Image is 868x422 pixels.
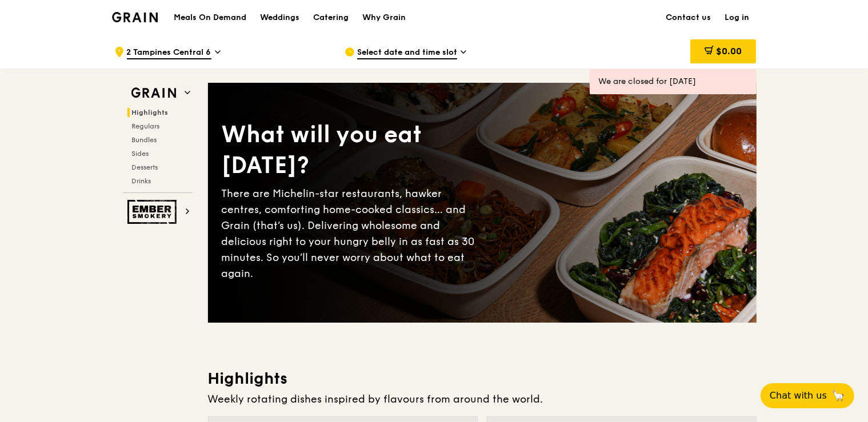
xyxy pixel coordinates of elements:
div: There are Michelin-star restaurants, hawker centres, comforting home-cooked classics… and Grain (... [222,186,482,282]
div: Why Grain [362,1,406,35]
span: Regulars [132,122,160,130]
span: Desserts [132,163,158,171]
div: Weddings [260,1,299,35]
span: Highlights [132,108,169,116]
span: 2 Tampines Central 6 [127,47,211,59]
span: 🦙 [831,389,845,403]
img: Grain web logo [127,83,180,103]
h3: Highlights [208,368,757,389]
span: Sides [132,150,149,158]
a: Contact us [659,1,718,35]
span: Drinks [132,177,151,185]
h1: Meals On Demand [174,12,246,23]
div: Catering [313,1,349,35]
span: Chat with us [770,389,827,403]
a: Catering [306,1,355,35]
img: Grain [112,12,158,22]
div: What will you eat [DATE]? [222,119,482,181]
div: We are closed for [DATE] [599,76,747,87]
span: Select date and time slot [357,47,457,59]
a: Weddings [253,1,306,35]
div: Weekly rotating dishes inspired by flavours from around the world. [208,391,757,407]
a: Why Grain [355,1,413,35]
img: Ember Smokery web logo [127,200,180,224]
a: Log in [718,1,757,35]
span: Bundles [132,136,157,144]
span: $0.00 [716,46,742,57]
button: Chat with us🦙 [761,383,854,408]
